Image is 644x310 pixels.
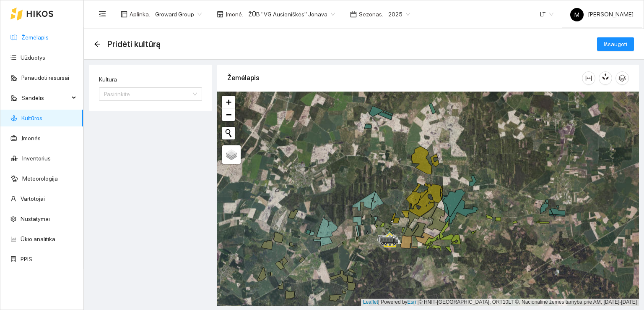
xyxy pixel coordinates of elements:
[99,11,106,18] span: menu-fold
[222,145,241,164] a: Layers
[21,256,32,263] a: PPIS
[408,299,416,305] a: Esri
[94,6,111,23] button: menu-fold
[21,195,45,202] a: Vartotojai
[361,299,639,306] div: | Powered by © HNIT-[GEOGRAPHIC_DATA]; ORT10LT ©, Nacionalinė žemės tarnyba prie AM, [DATE]-[DATE]
[222,108,235,121] a: Zoom out
[582,75,595,81] span: column-width
[582,71,595,85] button: column-width
[388,8,410,21] span: 2025
[248,8,335,21] span: ŽŪB "VG Ausieniškės" Jonava
[21,74,69,81] a: Panaudoti resursai
[227,66,582,90] div: Žemėlapis
[359,10,383,19] span: Sezonas :
[570,11,634,18] span: [PERSON_NAME]
[226,109,231,120] span: −
[217,11,223,18] span: shop
[21,89,69,106] span: Sandėlis
[21,115,42,121] a: Kultūros
[130,10,150,19] span: Aplinka :
[107,37,161,51] span: Pridėti kultūrą
[22,175,58,182] a: Meteorologija
[121,11,127,18] span: layout
[21,236,55,242] a: Ūkio analitika
[604,39,627,49] span: Išsaugoti
[21,135,41,142] a: Įmonės
[155,8,202,21] span: Groward Group
[350,11,357,18] span: calendar
[222,96,235,108] a: Zoom in
[597,37,634,51] button: Išsaugoti
[21,34,49,41] a: Žemėlapis
[104,88,191,100] input: Kultūra
[574,8,579,21] span: M
[418,299,419,305] span: |
[99,75,117,84] label: Kultūra
[94,41,101,47] span: arrow-left
[363,299,378,305] a: Leaflet
[226,10,243,19] span: Įmonė :
[94,41,101,48] div: Atgal
[21,54,45,61] a: Užduotys
[226,97,231,107] span: +
[222,127,235,139] button: Initiate a new search
[21,215,50,222] a: Nustatymai
[540,8,553,21] span: LT
[22,155,51,162] a: Inventorius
